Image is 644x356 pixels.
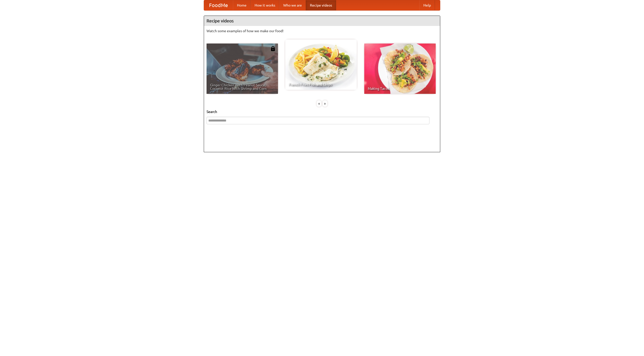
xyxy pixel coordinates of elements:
a: How it works [251,0,279,10]
a: FoodMe [204,0,233,10]
a: Recipe videos [306,0,336,10]
img: 483408.png [270,46,275,51]
h4: Recipe videos [204,16,440,26]
h5: Search [207,109,437,114]
a: Who we are [279,0,306,10]
div: « [317,100,321,107]
a: Making Tacos [364,44,436,94]
p: Watch some examples of how we make our food! [207,28,437,33]
a: Help [419,0,435,10]
span: Making Tacos [368,87,432,90]
a: French Fries Fish and Chips [285,39,357,90]
div: » [323,100,327,107]
a: Home [233,0,251,10]
span: French Fries Fish and Chips [289,83,353,86]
